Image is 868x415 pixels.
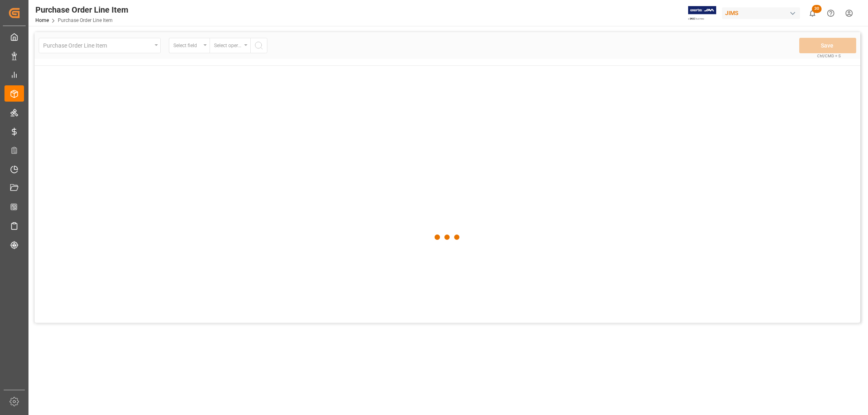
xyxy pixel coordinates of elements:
div: Purchase Order Line Item [35,4,128,16]
button: show 30 new notifications [803,4,822,22]
button: JIMS [722,5,803,21]
span: 30 [812,5,822,13]
img: Exertis%20JAM%20-%20Email%20Logo.jpg_1722504956.jpg [688,6,716,20]
button: Help Center [822,4,840,22]
div: JIMS [722,7,800,19]
a: Home [35,17,49,23]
